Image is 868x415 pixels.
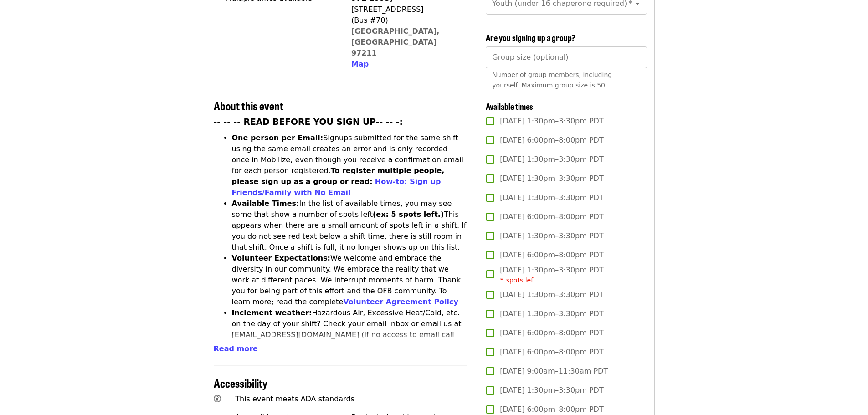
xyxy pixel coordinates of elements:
span: [DATE] 1:30pm–3:30pm PDT [500,289,603,300]
span: [DATE] 1:30pm–3:30pm PDT [500,192,603,203]
li: Hazardous Air, Excessive Heat/Cold, etc. on the day of your shift? Check your email inbox or emai... [232,307,467,362]
span: Available times [486,100,533,112]
span: [DATE] 6:00pm–8:00pm PDT [500,404,603,415]
li: In the list of available times, you may see some that show a number of spots left This appears wh... [232,198,467,253]
button: Read more [214,343,258,354]
span: Accessibility [214,375,267,391]
strong: To register multiple people, please sign up as a group or read: [232,166,445,186]
a: [GEOGRAPHIC_DATA], [GEOGRAPHIC_DATA] 97211 [351,27,440,57]
a: Volunteer Agreement Policy [343,297,458,306]
strong: Available Times: [232,199,299,208]
span: Read more [214,344,258,353]
span: [DATE] 6:00pm–8:00pm PDT [500,250,603,261]
span: [DATE] 1:30pm–3:30pm PDT [500,265,603,285]
span: About this event [214,97,283,113]
span: Are you signing up a group? [486,31,575,43]
span: [DATE] 6:00pm–8:00pm PDT [500,328,603,338]
span: [DATE] 6:00pm–8:00pm PDT [500,135,603,146]
strong: (ex: 5 spots left.) [373,210,444,219]
span: [DATE] 1:30pm–3:30pm PDT [500,116,603,127]
span: [DATE] 1:30pm–3:30pm PDT [500,308,603,319]
a: How-to: Sign up Friends/Family with No Email [232,177,441,197]
span: Map [351,60,369,68]
span: [DATE] 1:30pm–3:30pm PDT [500,154,603,165]
div: (Bus #70) [351,15,460,26]
strong: Inclement weather: [232,308,312,317]
li: We welcome and embrace the diversity in our community. We embrace the reality that we work at dif... [232,253,467,307]
span: [DATE] 1:30pm–3:30pm PDT [500,231,603,241]
strong: One person per Email: [232,133,324,142]
span: [DATE] 6:00pm–8:00pm PDT [500,211,603,222]
strong: -- -- -- READ BEFORE YOU SIGN UP-- -- -: [214,117,403,127]
div: [STREET_ADDRESS] [351,4,460,15]
span: [DATE] 1:30pm–3:30pm PDT [500,385,603,396]
strong: Volunteer Expectations: [232,254,331,262]
span: [DATE] 6:00pm–8:00pm PDT [500,347,603,358]
span: 5 spots left [500,277,535,284]
span: This event meets ADA standards [235,395,354,403]
i: universal-access icon [214,395,221,403]
span: [DATE] 9:00am–11:30am PDT [500,366,608,377]
span: Number of group members, including yourself. Maximum group size is 50 [492,71,612,89]
span: [DATE] 1:30pm–3:30pm PDT [500,173,603,184]
li: Signups submitted for the same shift using the same email creates an error and is only recorded o... [232,133,467,198]
button: Map [351,59,369,70]
input: [object Object] [486,46,647,68]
